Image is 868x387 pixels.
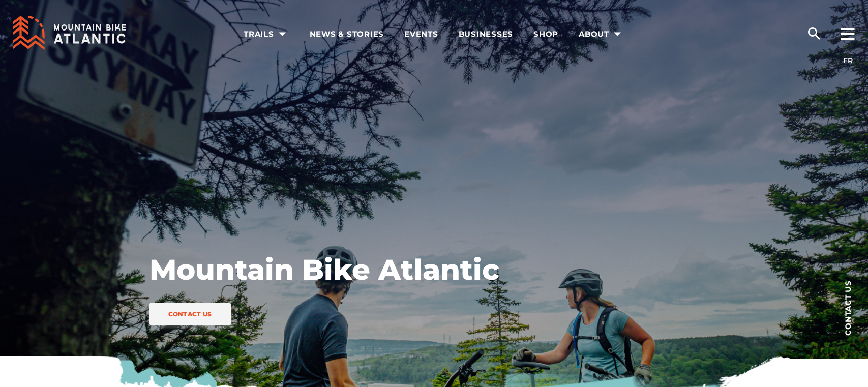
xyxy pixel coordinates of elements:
span: About [579,29,624,39]
a: FR [843,56,853,65]
span: Contact Us [165,310,216,318]
span: Businesses [459,29,514,39]
span: Events [404,29,438,39]
span: Shop [533,29,558,39]
span: Trails [244,29,289,39]
ion-icon: search [806,25,822,42]
ion-icon: arrow dropdown [610,27,624,41]
a: Contact us [827,264,868,351]
ion-icon: arrow dropdown [275,27,289,41]
span: News & Stories [310,29,384,39]
span: Contact us [844,280,852,336]
a: Contact Us [149,303,231,325]
h1: Mountain Bike Atlantic [149,252,526,287]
